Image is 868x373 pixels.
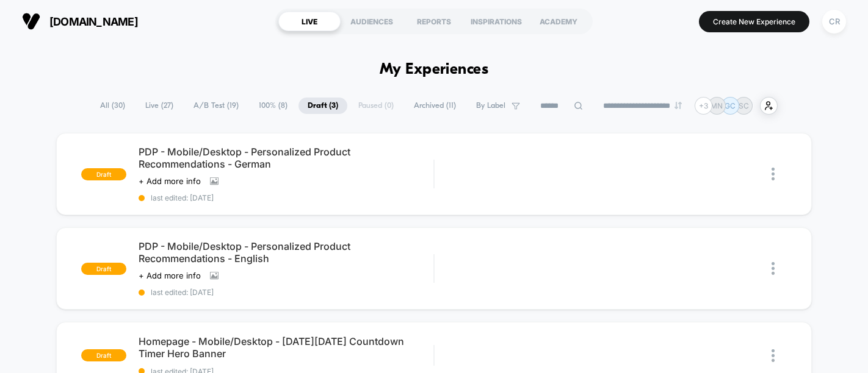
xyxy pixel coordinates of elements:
span: Live ( 27 ) [136,98,183,114]
div: AUDIENCES [341,12,403,31]
div: + 3 [695,97,712,115]
span: draft [81,263,126,275]
div: CR [822,10,846,34]
div: REPORTS [403,12,465,31]
span: All ( 30 ) [91,98,134,114]
span: Archived ( 11 ) [405,98,465,114]
p: SC [739,101,749,110]
span: [DOMAIN_NAME] [49,15,138,28]
span: last edited: [DATE] [139,288,433,297]
span: A/B Test ( 19 ) [184,98,248,114]
img: end [675,102,682,109]
span: PDP - Mobile/Desktop - Personalized Product Recommendations - German [139,146,433,170]
div: LIVE [278,12,341,31]
img: Visually logo [22,12,40,30]
span: draft [81,349,126,361]
span: PDP - Mobile/Desktop - Personalized Product Recommendations - English [139,240,433,265]
p: MN [711,101,723,110]
span: Draft ( 3 ) [298,98,347,114]
button: [DOMAIN_NAME] [18,12,142,31]
span: + Add more info [139,271,201,280]
div: INSPIRATIONS [465,12,527,31]
span: + Add more info [139,176,201,186]
div: ACADEMY [527,12,590,31]
span: last edited: [DATE] [139,193,433,202]
h1: My Experiences [380,61,489,79]
button: Create New Experience [699,11,809,32]
span: By Label [476,101,505,110]
img: close [772,349,775,362]
span: draft [81,168,126,180]
img: close [772,262,775,275]
img: close [772,168,775,180]
button: CR [819,9,850,34]
span: Homepage - Mobile/Desktop - [DATE][DATE] Countdown Timer Hero Banner [139,335,433,360]
span: 100% ( 8 ) [250,98,297,114]
p: GC [725,101,736,110]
